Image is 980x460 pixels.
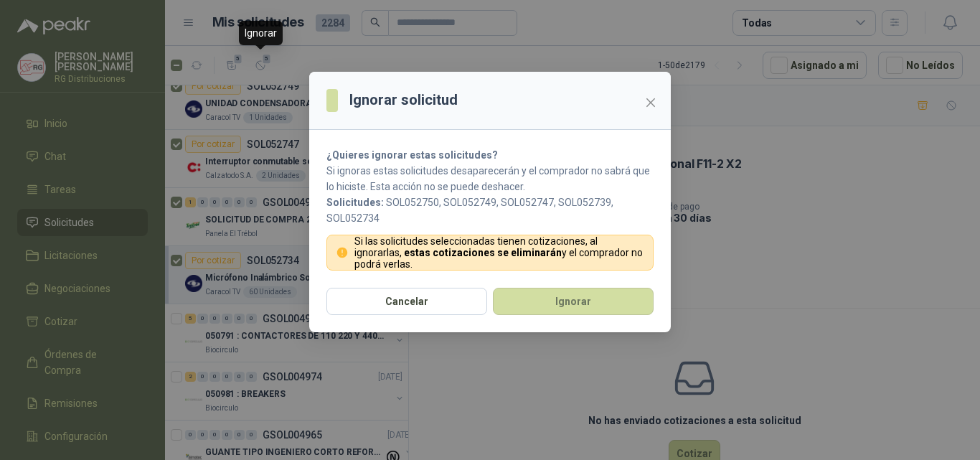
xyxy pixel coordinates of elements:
[493,288,654,315] button: Ignorar
[326,288,487,315] button: Cancelar
[326,194,654,226] p: SOL052750, SOL052749, SOL052747, SOL052739, SOL052734
[326,149,498,161] strong: ¿Quieres ignorar estas solicitudes?
[349,89,458,111] h3: Ignorar solicitud
[326,197,384,208] b: Solicitudes:
[645,97,656,108] span: close
[639,91,662,114] button: Close
[326,163,654,194] p: Si ignoras estas solicitudes desaparecerán y el comprador no sabrá que lo hiciste. Esta acción no...
[404,247,562,258] strong: estas cotizaciones se eliminarán
[354,235,645,270] p: Si las solicitudes seleccionadas tienen cotizaciones, al ignorarlas, y el comprador no podrá verlas.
